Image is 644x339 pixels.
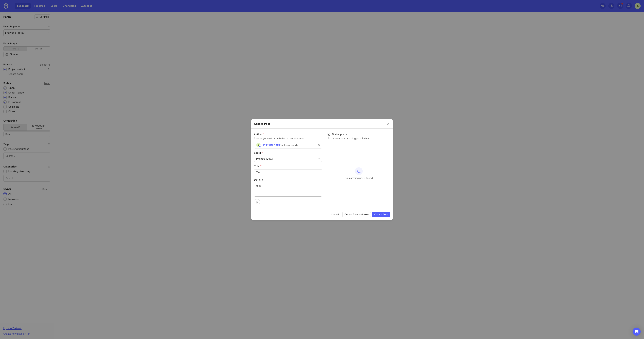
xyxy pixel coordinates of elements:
[328,137,390,140] p: Add a vote to an existing post instead
[254,165,262,168] span: Title (required)
[345,213,369,216] span: Create Post and New
[331,213,339,216] span: Cancel
[329,212,341,217] button: Cancel
[254,151,263,154] span: Board (required)
[342,212,371,217] button: Create Post and New
[256,184,320,195] textarea: test
[281,143,298,147] div: at Learnworlds
[254,137,322,140] p: Post as yourself or on behalf of another user
[374,213,388,216] span: Create Post
[328,133,390,136] h3: Similar posts
[633,328,641,336] div: Open Intercom Messenger
[254,122,270,126] h2: Create Post
[372,212,390,217] button: Create Post
[262,144,281,146] span: [PERSON_NAME]
[256,143,261,147] div: A
[345,176,373,180] p: No matching posts found
[254,178,322,181] label: Details
[256,171,320,174] input: Short, descriptive title
[386,122,390,126] button: Close create post modal
[254,133,264,136] span: Author (required)
[256,157,273,161] div: Projects with AI
[259,145,261,148] img: member badge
